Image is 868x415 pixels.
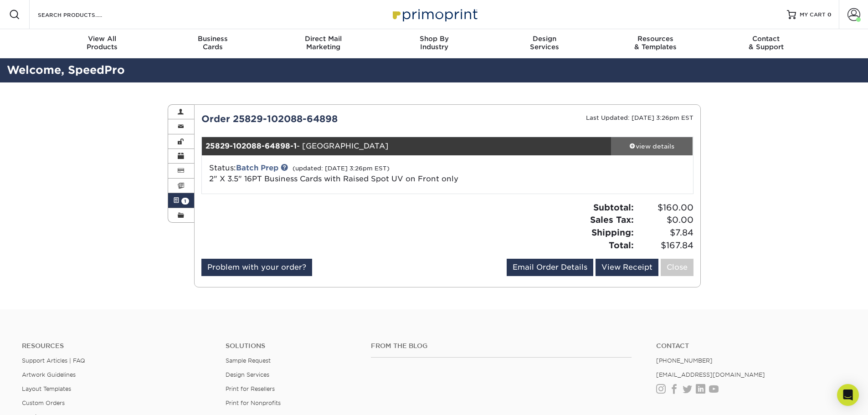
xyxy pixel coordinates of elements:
[656,342,846,350] a: Contact
[489,35,600,43] span: Design
[226,357,271,364] a: Sample Request
[800,11,826,19] span: MY CART
[293,165,390,172] small: (updated: [DATE] 3:26pm EST)
[47,35,158,43] span: View All
[195,112,447,126] div: Order 25829-102088-64898
[596,259,658,276] a: View Receipt
[593,202,634,212] strong: Subtotal:
[371,342,632,350] h4: From the Blog
[202,163,529,184] div: Status:
[2,387,77,412] iframe: Google Customer Reviews
[268,35,379,43] span: Direct Mail
[637,214,693,226] span: $0.00
[22,371,76,378] a: Artwork Guidelines
[609,240,634,250] strong: Total:
[379,29,489,58] a: Shop ByIndustry
[226,371,269,378] a: Design Services
[47,35,158,51] div: Products
[600,35,711,43] span: Resources
[236,164,278,172] a: Batch Prep
[711,35,822,51] div: & Support
[590,215,634,225] strong: Sales Tax:
[611,142,693,151] div: view details
[268,35,379,51] div: Marketing
[168,193,195,208] a: 1
[591,227,634,237] strong: Shipping:
[209,174,458,183] a: 2" X 3.5" 16PT Business Cards with Raised Spot UV on Front only
[22,342,212,350] h4: Resources
[226,385,275,392] a: Print for Resellers
[47,29,158,58] a: View AllProducts
[181,198,189,205] span: 1
[600,35,711,51] div: & Templates
[656,371,765,378] a: [EMAIL_ADDRESS][DOMAIN_NAME]
[637,201,693,214] span: $160.00
[711,29,822,58] a: Contact& Support
[656,357,713,364] a: [PHONE_NUMBER]
[489,29,600,58] a: DesignServices
[611,137,693,155] a: view details
[637,226,693,239] span: $7.84
[389,5,480,24] img: Primoprint
[226,342,357,350] h4: Solutions
[661,259,693,276] a: Close
[22,357,85,364] a: Support Articles | FAQ
[201,259,312,276] a: Problem with your order?
[489,35,600,51] div: Services
[205,142,297,150] strong: 25829-102088-64898-1
[379,35,489,51] div: Industry
[600,29,711,58] a: Resources& Templates
[379,35,489,43] span: Shop By
[37,9,126,20] input: SEARCH PRODUCTS.....
[157,29,268,58] a: BusinessCards
[202,137,611,155] div: - [GEOGRAPHIC_DATA]
[226,400,281,406] a: Print for Nonprofits
[507,259,593,276] a: Email Order Details
[827,11,832,18] span: 0
[22,385,71,392] a: Layout Templates
[157,35,268,43] span: Business
[268,29,379,58] a: Direct MailMarketing
[711,35,822,43] span: Contact
[586,114,693,121] small: Last Updated: [DATE] 3:26pm EST
[157,35,268,51] div: Cards
[837,384,859,406] div: Open Intercom Messenger
[637,239,693,252] span: $167.84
